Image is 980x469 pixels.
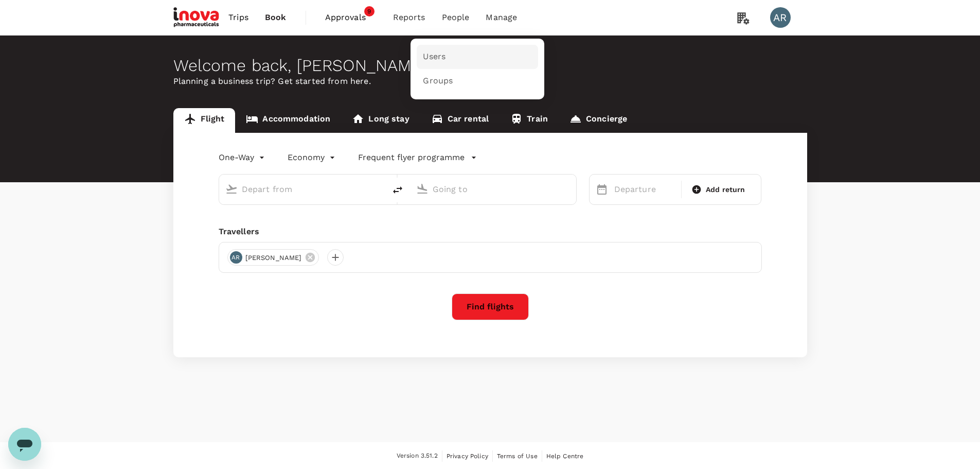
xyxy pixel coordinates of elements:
div: Economy [288,149,337,166]
a: Users [417,45,538,69]
span: Approvals [325,11,377,24]
img: iNova Pharmaceuticals [173,6,221,29]
input: Depart from [242,181,364,197]
a: Flight [173,108,236,133]
span: Terms of Use [497,453,538,460]
a: Accommodation [235,108,341,133]
span: People [442,11,470,24]
span: Reports [393,11,425,24]
span: 9 [364,6,375,16]
span: Add return [706,184,745,195]
a: Long stay [341,108,420,133]
a: Help Centre [546,450,584,462]
div: AR [770,7,791,28]
iframe: Button to launch messaging window [8,428,41,461]
p: Departure [614,183,675,196]
div: Travellers [219,225,762,238]
div: Welcome back , [PERSON_NAME] . [173,56,807,75]
span: Book [265,11,287,24]
div: One-Way [219,149,267,166]
button: Open [378,188,380,190]
button: Find flights [452,293,529,320]
span: Help Centre [546,453,584,460]
button: delete [385,178,410,202]
span: Privacy Policy [447,453,488,460]
button: Frequent flyer programme [358,151,477,164]
a: Groups [417,69,538,93]
input: Going to [433,181,555,197]
span: [PERSON_NAME] [239,253,308,263]
p: Frequent flyer programme [358,151,465,164]
span: Manage [486,11,517,24]
span: Trips [228,11,248,24]
span: Version 3.51.2 [397,451,438,461]
span: Groups [423,75,453,87]
a: Car rental [420,108,500,133]
div: AR[PERSON_NAME] [227,249,319,266]
a: Concierge [559,108,638,133]
span: Users [423,51,446,63]
a: Train [500,108,559,133]
div: AR [230,251,242,264]
a: Privacy Policy [447,450,488,462]
p: Planning a business trip? Get started from here. [173,75,807,88]
button: Open [569,188,571,190]
a: Terms of Use [497,450,538,462]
